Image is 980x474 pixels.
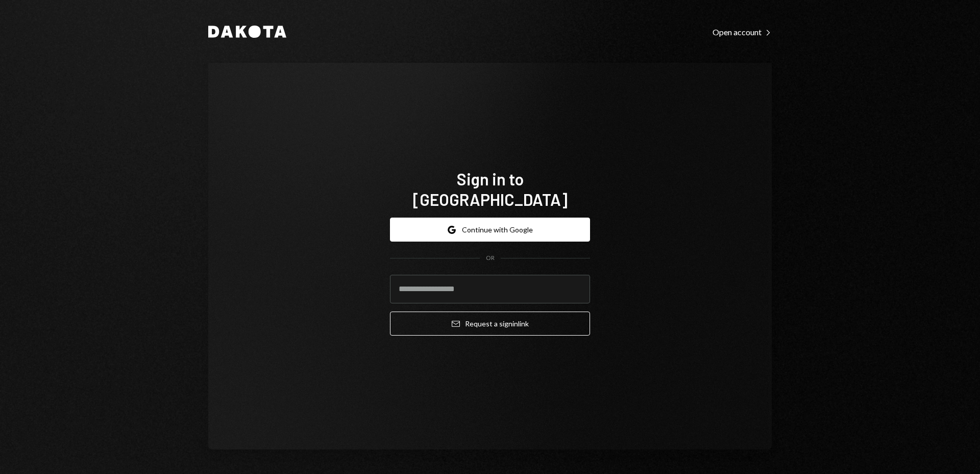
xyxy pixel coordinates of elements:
[390,312,590,336] button: Request a signinlink
[713,26,772,37] a: Open account
[486,254,495,263] div: OR
[390,218,590,242] button: Continue with Google
[713,27,772,37] div: Open account
[390,169,590,209] h1: Sign in to [GEOGRAPHIC_DATA]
